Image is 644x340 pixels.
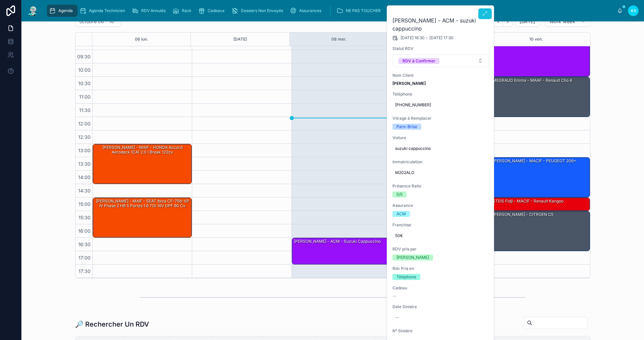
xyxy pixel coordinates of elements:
[392,116,489,121] span: Vitrage à Remplacer
[76,188,92,193] span: 14:30
[89,8,125,13] span: Agenda Technicien
[392,135,489,140] span: Voiture
[491,211,590,251] div: [PERSON_NAME] - CITROEN C5
[141,8,166,13] span: RDV Annulés
[76,148,92,153] span: 13:00
[77,215,92,220] span: 15:30
[299,8,321,13] span: Assurances
[208,8,225,13] span: Cadeaux
[76,228,92,234] span: 16:00
[75,320,149,329] h1: 🔎 Rechercher Un RDV
[76,161,92,167] span: 13:30
[76,80,92,86] span: 10:30
[75,54,92,59] span: 09:30
[392,285,489,291] span: Cadeau
[135,33,148,46] button: 06 lun.
[529,33,543,46] button: 10 ven.
[396,191,402,197] div: 5/5
[491,77,590,117] div: MEGRAUD Emma - MAAF - Renault clio 4
[393,54,489,67] button: Select Button
[491,158,590,197] div: [PERSON_NAME] - MACIF - PEUGEOT 206+
[77,5,130,17] a: Agenda Technicien
[631,8,636,13] span: AS
[515,16,540,27] button: [DATE]
[520,18,535,24] span: [DATE]
[492,158,577,164] div: [PERSON_NAME] - MACIF - PEUGEOT 206+
[396,124,417,130] div: Pare-Brise
[93,144,192,184] div: [PERSON_NAME] - MAIF - HONDA Accord Aerodeck (CA) 2.0 i Break 122cv
[493,16,503,27] button: Back
[182,8,192,13] span: Rack
[170,5,196,17] a: Rack
[503,16,513,27] button: Next
[77,255,92,261] span: 17:00
[400,35,425,41] span: [DATE] 16:30
[392,222,489,228] span: Franchise
[392,293,396,299] span: --
[392,81,426,86] strong: [PERSON_NAME]
[292,238,391,264] div: [PERSON_NAME] - ACM - suzuki cappuccino
[395,170,486,175] span: M202ALO
[396,254,429,261] div: [PERSON_NAME]
[392,304,489,309] span: Date Sinistre
[396,274,416,280] div: Téléphone
[76,67,92,73] span: 10:00
[492,212,554,218] div: [PERSON_NAME] - CITROEN C5
[79,18,114,25] h2: octobre 06 – 10
[491,198,590,211] div: STEIS Fidji - MACIF - Renault kangoo
[233,33,247,46] button: [DATE]
[492,77,573,83] div: MEGRAUD Emma - MAAF - Renault clio 4
[491,37,590,76] div: [PERSON_NAME] - GMF - Citroën XSARA Picasso
[392,92,489,97] span: Téléphone
[396,211,406,217] div: ACM
[395,146,486,151] span: suzuki cappuccino
[392,203,489,208] span: Assurance
[58,8,73,13] span: Agenda
[426,35,428,41] span: -
[331,33,346,46] button: 08 mer.
[130,5,170,17] a: RDV Annulés
[94,145,191,156] div: [PERSON_NAME] - MAIF - HONDA Accord Aerodeck (CA) 2.0 i Break 122cv
[196,5,229,17] a: Cadeaux
[76,174,92,180] span: 14:00
[395,102,486,108] span: [PHONE_NUMBER]
[392,183,489,189] span: Présence Ratio
[429,35,453,41] span: [DATE] 17:30
[392,328,489,334] span: N° Sinistre
[77,268,92,274] span: 17:30
[229,5,288,17] a: Dossiers Non Envoyés
[392,246,489,252] span: RDV pris par
[94,198,191,209] div: [PERSON_NAME] - MAIF - SEAT Ibiza CF-756-XP IV Phase 2 HB 5 Portes 1.6 TDI 16V DPF 90 cv
[44,3,617,18] div: scrollable content
[545,16,590,27] button: Work week
[346,8,381,13] span: NE PAS TOUCHER
[392,73,489,78] span: Nom Client
[293,238,381,244] div: [PERSON_NAME] - ACM - suzuki cappuccino
[76,121,92,126] span: 12:00
[392,16,489,33] h2: [PERSON_NAME] - ACM - suzuki cappuccino
[77,201,92,207] span: 15:00
[76,134,92,140] span: 12:30
[47,5,77,17] a: Agenda
[334,5,394,17] a: NE PAS TOUCHER
[93,198,192,237] div: [PERSON_NAME] - MAIF - SEAT Ibiza CF-756-XP IV Phase 2 HB 5 Portes 1.6 TDI 16V DPF 90 cv
[395,315,399,320] div: --
[76,241,92,247] span: 16:30
[392,159,489,165] span: Immatriculation
[402,58,435,64] div: RDV à Confirmer
[77,94,92,100] span: 11:00
[288,5,326,17] a: Assurances
[27,5,39,16] img: App logo
[392,46,489,51] span: Statut RDV
[492,198,564,204] div: STEIS Fidji - MACIF - Renault kangoo
[241,8,283,13] span: Dossiers Non Envoyés
[549,18,575,24] span: Work week
[395,233,486,238] span: 50€
[77,107,92,113] span: 11:30
[392,266,489,271] span: Rdv Pris en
